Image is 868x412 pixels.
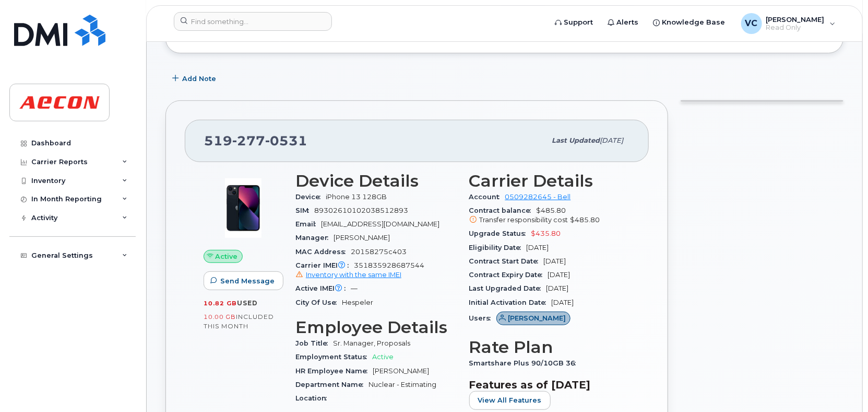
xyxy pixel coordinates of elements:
span: Carrier IMEI [295,261,354,269]
h3: Carrier Details [469,171,631,190]
a: 0509282645 - Bell [505,193,571,201]
a: Knowledge Base [646,12,733,33]
span: MAC Address [295,248,351,256]
span: [DATE] [600,136,623,144]
span: 277 [232,133,265,148]
span: $485.80 [469,207,631,225]
span: 10.82 GB [204,300,237,307]
span: City Of Use [295,299,342,306]
span: 0531 [265,133,307,148]
span: Employment Status [295,353,372,361]
span: used [237,299,258,307]
span: [DATE] [544,257,566,265]
span: Device [295,193,326,201]
span: Department Name [295,381,368,388]
span: Contract Expiry Date [469,271,548,279]
span: Users [469,314,496,322]
button: Send Message [204,271,283,290]
span: 519 [204,133,307,148]
span: [PERSON_NAME] [508,313,566,323]
span: Contract balance [469,207,537,214]
span: Last Upgraded Date [469,284,546,292]
span: iPhone 13 128GB [326,193,387,201]
span: View All Features [478,395,542,405]
span: — [351,284,358,292]
h3: Device Details [295,171,457,190]
a: Support [548,12,601,33]
span: Email [295,220,321,228]
span: 20158275c403 [351,248,407,256]
span: Account [469,193,505,201]
span: Contract Start Date [469,257,544,265]
span: Alerts [617,17,639,28]
span: included this month [204,313,274,330]
span: Knowledge Base [662,17,726,28]
span: Hespeler [342,299,373,306]
span: [DATE] [548,271,570,279]
span: Nuclear - Estimating [368,381,436,388]
span: HR Employee Name [295,367,373,375]
span: Last updated [552,136,600,144]
span: [DATE] [546,284,569,292]
span: Transfer responsibility cost [480,216,568,224]
span: [PERSON_NAME] [334,234,390,242]
span: Upgrade Status [469,230,531,237]
span: SIM [295,207,314,214]
span: [DATE] [527,244,549,251]
span: $435.80 [531,230,561,237]
span: Initial Activation Date [469,299,552,306]
div: Valderi Cordeiro [734,13,843,34]
a: Alerts [601,12,646,33]
span: Location [295,394,332,402]
a: Inventory with the same IMEI [295,271,401,279]
span: 351835928687544 [295,261,457,280]
span: [EMAIL_ADDRESS][DOMAIN_NAME] [321,220,439,228]
span: [PERSON_NAME] [373,367,429,375]
span: Manager [295,234,334,242]
span: Add Note [182,74,216,84]
button: Add Note [165,69,225,88]
h3: Employee Details [295,318,457,337]
span: Read Only [766,24,825,32]
span: Support [564,17,593,28]
img: image20231002-3703462-1ig824h.jpeg [212,177,275,239]
span: Active [372,353,394,361]
span: Active [216,251,238,261]
span: [PERSON_NAME] [766,15,825,24]
span: Sr. Manager, Proposals [333,339,410,347]
span: 10.00 GB [204,313,236,321]
span: Active IMEI [295,284,351,292]
span: VC [745,17,758,30]
span: Send Message [220,276,275,286]
span: Eligibility Date [469,244,527,251]
h3: Features as of [DATE] [469,379,631,391]
span: [DATE] [552,299,574,306]
span: $485.80 [570,216,600,224]
h3: Rate Plan [469,338,631,357]
span: 89302610102038512893 [314,207,408,214]
input: Find something... [174,12,332,31]
span: Inventory with the same IMEI [306,271,401,279]
a: [PERSON_NAME] [496,314,571,322]
button: View All Features [469,391,551,410]
span: Job Title [295,339,333,347]
span: Smartshare Plus 90/10GB 36 [469,359,581,367]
